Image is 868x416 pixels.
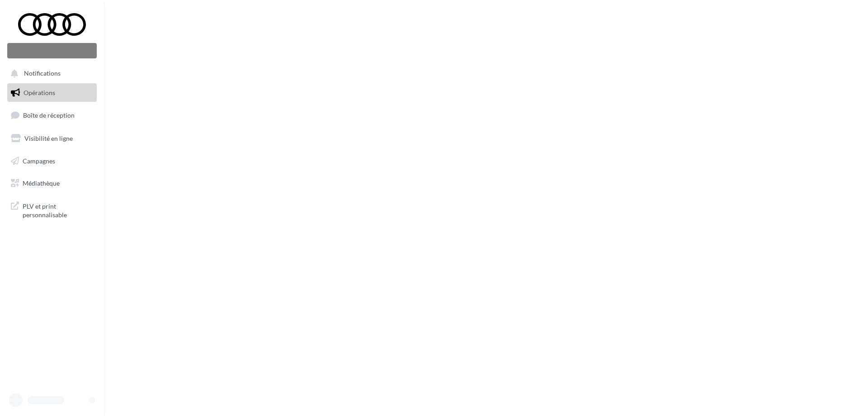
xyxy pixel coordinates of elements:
span: Opérations [24,89,55,96]
a: PLV et print personnalisable [5,196,99,223]
div: Nouvelle campagne [7,43,97,58]
span: Notifications [24,70,61,77]
a: Boîte de réception [5,105,99,125]
a: Campagnes [5,152,99,171]
span: Médiathèque [23,179,60,187]
span: Campagnes [23,157,55,164]
span: Visibilité en ligne [24,134,73,142]
a: Médiathèque [5,174,99,193]
span: Boîte de réception [23,111,75,119]
a: Visibilité en ligne [5,129,99,148]
a: Opérations [5,83,99,102]
span: PLV et print personnalisable [23,200,93,220]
